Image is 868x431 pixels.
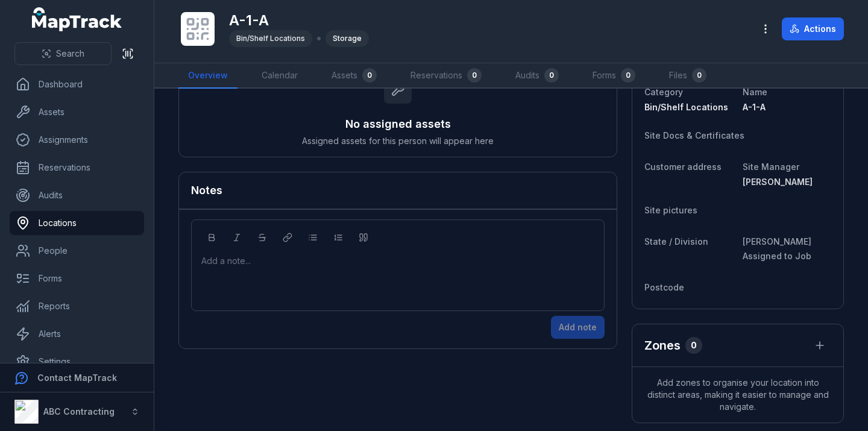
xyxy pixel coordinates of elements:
a: Assets0 [322,63,386,89]
span: Postcode [644,282,684,292]
h2: Zones [644,337,681,354]
strong: Contact MapTrack [37,373,117,383]
a: Reservations0 [401,63,491,89]
a: Forms [10,266,144,291]
span: Search [56,48,84,60]
span: Site Docs & Certificates [644,130,744,140]
a: Locations [10,211,144,235]
a: Settings [10,350,144,374]
a: Reservations [10,156,144,180]
a: People [10,239,144,263]
span: A-1-A [743,102,766,112]
div: 0 [544,68,559,83]
a: Calendar [252,63,307,89]
div: 0 [685,337,702,354]
div: 0 [621,68,635,83]
span: Site pictures [644,205,697,215]
h3: Notes [191,182,222,199]
span: Category [644,87,683,97]
a: Forms0 [583,63,645,89]
a: MapTrack [32,7,122,31]
strong: ABC Contracting [43,406,115,417]
a: Audits [10,183,144,207]
a: Reports [10,294,144,318]
span: Site Manager [743,162,799,172]
span: [PERSON_NAME] Assigned to Job [743,236,811,261]
span: State / Division [644,236,708,247]
span: Bin/Shelf Locations [644,102,728,112]
button: Search [14,42,112,65]
div: 0 [362,68,377,83]
span: Add zones to organise your location into distinct areas, making it easier to manage and navigate. [632,367,843,423]
h1: A-1-A [229,11,369,30]
a: Assets [10,100,144,124]
button: Actions [782,17,844,40]
span: Customer address [644,162,722,172]
a: [PERSON_NAME] [743,176,831,188]
span: Assigned assets for this person will appear here [302,135,494,147]
div: 0 [692,68,706,83]
a: Files0 [659,63,716,89]
h3: No assigned assets [345,116,451,133]
span: Name [743,87,767,97]
a: Alerts [10,322,144,346]
a: Assignments [10,128,144,152]
a: Overview [178,63,237,89]
a: Dashboard [10,72,144,96]
div: Storage [325,30,369,47]
span: Bin/Shelf Locations [236,34,305,43]
div: 0 [467,68,482,83]
a: Audits0 [506,63,568,89]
